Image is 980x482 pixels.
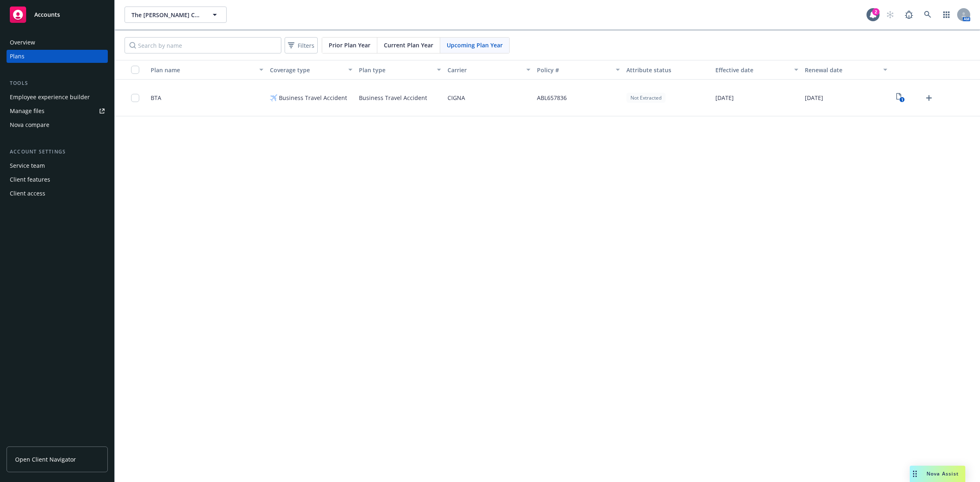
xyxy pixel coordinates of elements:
[712,60,802,80] button: Effective date
[298,41,314,50] span: Filters
[7,104,108,118] a: Manage files
[10,159,45,172] div: Service team
[125,7,227,23] button: The [PERSON_NAME] Corporation
[286,40,316,51] span: Filters
[922,91,935,104] a: Upload Plan Documents
[7,159,108,172] a: Service team
[7,118,108,131] a: Nova compare
[10,173,50,186] div: Client features
[805,66,879,74] div: Renewal date
[34,11,60,18] span: Accounts
[894,91,907,104] a: View Plan Documents
[10,50,24,63] div: Plans
[267,60,356,80] button: Coverage type
[938,7,955,23] a: Switch app
[802,60,891,80] button: Renewal date
[131,11,202,19] span: The [PERSON_NAME] Corporation
[910,466,965,482] button: Nova Assist
[10,187,45,200] div: Client access
[805,93,823,102] span: [DATE]
[910,466,920,482] div: Drag to move
[872,8,880,16] div: 2
[279,93,347,102] span: Business Travel Accident
[7,3,108,26] a: Accounts
[7,148,108,156] div: Account settings
[7,187,108,200] a: Client access
[10,91,90,104] div: Employee experience builder
[147,60,267,80] button: Plan name
[715,66,789,74] div: Effective date
[10,36,35,49] div: Overview
[927,470,959,477] span: Nova Assist
[537,66,611,74] div: Policy #
[623,60,713,80] button: Attribute status
[151,66,254,74] div: Plan name
[537,93,567,102] span: ABL657836
[534,60,623,80] button: Policy #
[7,173,108,186] a: Client features
[7,36,108,49] a: Overview
[448,66,521,74] div: Carrier
[125,37,281,53] input: Search by name
[447,41,503,49] span: Upcoming Plan Year
[151,93,161,102] span: BTA
[131,66,139,74] input: Select all
[882,7,898,23] a: Start snowing
[384,41,433,49] span: Current Plan Year
[10,104,45,118] div: Manage files
[626,93,666,103] div: Not Extracted
[359,93,427,102] span: Business Travel Accident
[7,79,108,87] div: Tools
[131,94,139,102] input: Toggle Row Selected
[359,66,432,74] div: Plan type
[7,50,108,63] a: Plans
[920,7,936,23] a: Search
[448,93,465,102] span: CIGNA
[444,60,534,80] button: Carrier
[285,37,318,53] button: Filters
[715,93,734,102] span: [DATE]
[901,7,917,23] a: Report a Bug
[270,66,344,74] div: Coverage type
[7,91,108,104] a: Employee experience builder
[901,97,903,102] text: 1
[15,455,76,464] span: Open Client Navigator
[10,118,49,131] div: Nova compare
[626,66,709,74] div: Attribute status
[329,41,370,49] span: Prior Plan Year
[356,60,444,80] button: Plan type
